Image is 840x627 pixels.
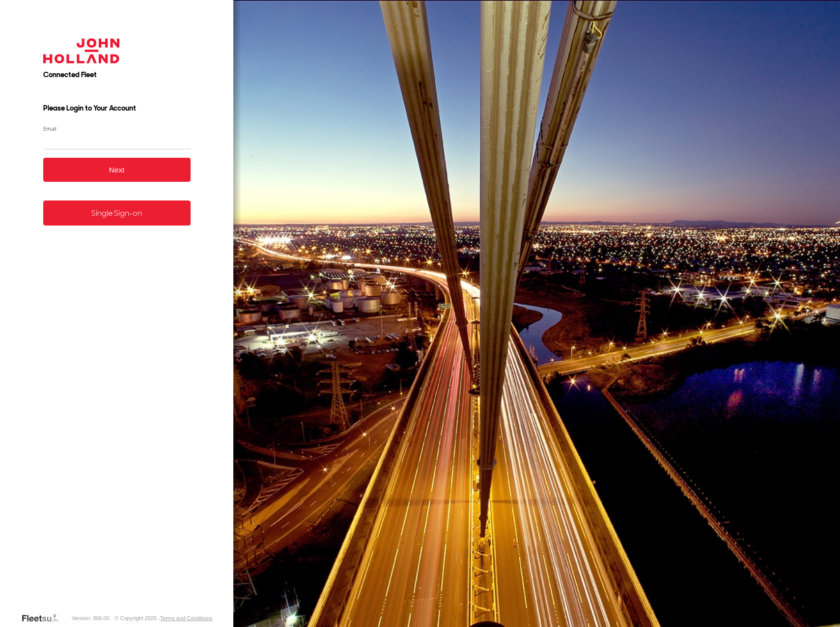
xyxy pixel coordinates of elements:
[43,38,120,63] img: John Holland
[72,615,109,621] div: Version: 306.00
[43,70,191,80] h2: Connected Fleet
[43,125,191,132] label: Email
[160,615,212,621] a: Terms and Conditions
[21,613,66,623] a: Visit our Website
[43,200,191,226] a: Single Sign-on
[114,615,212,621] div: © Copyright 2025 -
[43,103,191,113] h3: Please Login to Your Account
[43,158,191,182] button: Next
